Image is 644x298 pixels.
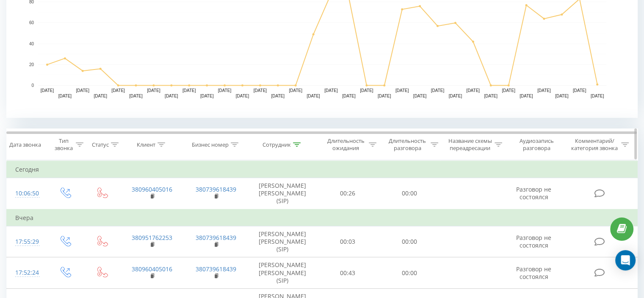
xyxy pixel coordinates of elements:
td: [PERSON_NAME] [PERSON_NAME] (SIP) [248,226,317,257]
a: 380739618439 [196,185,236,193]
text: 40 [29,42,34,46]
text: [DATE] [307,94,320,98]
text: [DATE] [324,88,338,93]
td: 00:00 [379,226,440,257]
div: Длительность разговора [386,137,428,152]
text: [DATE] [41,88,54,93]
a: 380960405016 [132,265,172,273]
text: [DATE] [94,94,107,98]
td: 00:43 [317,257,379,289]
text: 20 [29,62,34,67]
text: [DATE] [342,94,356,98]
text: [DATE] [182,88,196,93]
div: Комментарий/категория звонка [569,137,619,152]
text: [DATE] [413,94,427,98]
td: Сегодня [7,161,638,178]
div: 17:52:24 [15,265,38,281]
text: [DATE] [360,88,373,93]
td: 00:00 [379,178,440,209]
text: [DATE] [378,94,391,98]
td: Вчера [7,209,638,226]
text: [DATE] [537,88,551,93]
text: [DATE] [218,88,232,93]
a: 380739618439 [196,234,236,242]
text: [DATE] [466,88,480,93]
text: [DATE] [591,94,604,98]
td: 00:03 [317,226,379,257]
text: [DATE] [165,94,178,98]
div: Дата звонка [9,141,41,148]
a: 380960405016 [132,185,172,193]
div: Сотрудник [263,141,291,148]
div: 17:55:29 [15,234,38,250]
text: [DATE] [573,88,586,93]
span: Разговор не состоялся [516,234,551,249]
text: 0 [31,83,34,88]
text: [DATE] [200,94,214,98]
div: Аудиозапись разговора [512,137,561,152]
div: Клиент [137,141,155,148]
div: Бизнес номер [192,141,229,148]
div: Статус [92,141,109,148]
text: [DATE] [520,94,533,98]
td: [PERSON_NAME] [PERSON_NAME] (SIP) [248,178,317,209]
text: 60 [29,21,34,25]
text: [DATE] [129,94,143,98]
text: [DATE] [484,94,498,98]
td: 00:00 [379,257,440,289]
text: [DATE] [449,94,462,98]
text: [DATE] [502,88,515,93]
td: 00:26 [317,178,379,209]
a: 380739618439 [196,265,236,273]
text: [DATE] [58,94,72,98]
div: 10:06:50 [15,185,38,202]
text: [DATE] [271,94,285,98]
a: 380951762253 [132,234,172,242]
text: [DATE] [431,88,445,93]
div: Название схемы переадресации [448,137,492,152]
text: [DATE] [236,94,249,98]
text: [DATE] [254,88,267,93]
text: [DATE] [76,88,90,93]
span: Разговор не состоялся [516,185,551,201]
div: Тип звонка [53,137,73,152]
text: [DATE] [395,88,409,93]
text: [DATE] [111,88,125,93]
div: Open Intercom Messenger [615,250,636,270]
span: Разговор не состоялся [516,265,551,281]
div: Длительность ожидания [325,137,367,152]
text: [DATE] [555,94,569,98]
text: [DATE] [289,88,302,93]
td: [PERSON_NAME] [PERSON_NAME] (SIP) [248,257,317,289]
text: [DATE] [147,88,160,93]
